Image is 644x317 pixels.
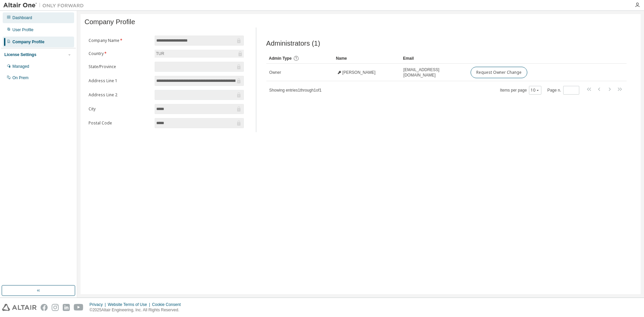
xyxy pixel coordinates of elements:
[12,15,32,20] div: Dashboard
[89,120,151,126] label: Postal Code
[3,2,87,9] img: Altair One
[85,18,135,26] span: Company Profile
[90,302,108,307] div: Privacy
[52,304,59,311] img: instagram.svg
[269,70,281,75] span: Owner
[547,86,579,95] span: Page n.
[500,86,541,95] span: Items per page
[336,53,398,64] div: Name
[403,53,465,64] div: Email
[2,304,37,311] img: altair_logo.svg
[269,56,292,61] span: Admin Type
[108,302,152,307] div: Website Terms of Use
[12,75,29,81] div: On Prem
[152,302,184,307] div: Cookie Consent
[404,67,465,78] span: [EMAIL_ADDRESS][DOMAIN_NAME]
[89,106,151,112] label: City
[471,67,527,78] button: Request Owner Change
[89,51,151,56] label: Country
[89,92,151,98] label: Address Line 2
[12,64,29,69] div: Managed
[342,70,376,75] span: [PERSON_NAME]
[89,78,151,84] label: Address Line 1
[63,304,70,311] img: linkedin.svg
[266,40,320,47] span: Administrators (1)
[41,304,48,311] img: facebook.svg
[155,50,244,58] div: TUR
[74,304,84,311] img: youtube.svg
[531,88,540,93] button: 10
[12,27,34,33] div: User Profile
[12,39,44,45] div: Company Profile
[89,38,151,43] label: Company Name
[4,52,36,57] div: License Settings
[90,307,185,313] p: © 2025 Altair Engineering, Inc. All Rights Reserved.
[155,50,165,57] div: TUR
[89,64,151,69] label: State/Province
[269,88,322,93] span: Showing entries 1 through 1 of 1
